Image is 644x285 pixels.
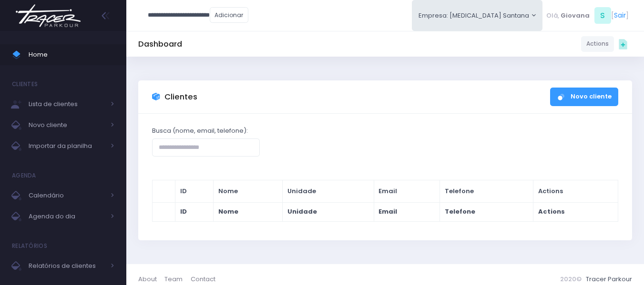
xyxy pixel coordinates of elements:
[440,202,533,221] th: Telefone
[12,236,47,256] h4: Relatórios
[29,49,114,61] span: Home
[581,36,614,52] a: Actions
[12,166,36,185] h4: Agenda
[210,7,249,23] a: Adicionar
[29,98,105,110] span: Lista de clientes
[29,119,105,131] span: Novo cliente
[586,275,632,284] a: Tracer Parkour
[138,39,182,49] h5: Dashboard
[283,180,374,203] th: Unidade
[283,202,374,221] th: Unidade
[213,180,282,203] th: Nome
[213,202,282,221] th: Nome
[374,202,440,221] th: Email
[29,140,105,152] span: Importar da planilha
[374,180,440,203] th: Email
[533,202,618,221] th: Actions
[550,88,618,106] a: Novo cliente
[546,11,559,20] span: Olá,
[29,260,105,272] span: Relatórios de clientes
[152,126,248,136] label: Busca (nome, email, telefone):
[29,210,105,223] span: Agenda do dia
[12,75,38,94] h4: Clientes
[542,5,632,26] div: [ ]
[533,180,618,203] th: Actions
[561,11,590,20] span: Giovana
[594,7,611,24] span: S
[175,202,213,221] th: ID
[164,92,197,102] h3: Clientes
[29,189,105,202] span: Calendário
[175,180,213,203] th: ID
[440,180,533,203] th: Telefone
[560,275,582,284] span: 2020©
[614,10,626,20] a: Sair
